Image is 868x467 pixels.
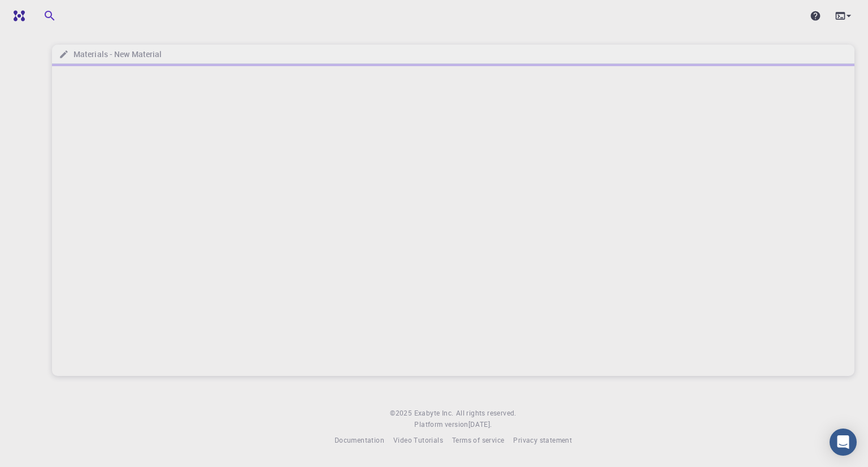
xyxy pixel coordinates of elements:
span: Terms of service [452,435,504,444]
nav: breadcrumb [57,48,164,60]
a: [DATE]. [468,419,492,430]
span: [DATE] . [468,420,492,429]
span: All rights reserved. [456,408,517,419]
a: Documentation [335,435,384,446]
span: Documentation [335,435,384,444]
a: Privacy statement [513,435,572,446]
a: Terms of service [452,435,504,446]
span: Platform version [414,419,468,430]
a: Video Tutorials [393,435,443,446]
span: Video Tutorials [393,435,443,444]
a: Exabyte Inc. [414,408,454,419]
span: © 2025 [390,408,414,419]
span: Privacy statement [513,435,572,444]
img: logo [9,10,25,21]
h6: Materials - New Material [69,48,162,60]
span: Exabyte Inc. [414,408,454,417]
div: Open Intercom Messenger [830,429,857,456]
